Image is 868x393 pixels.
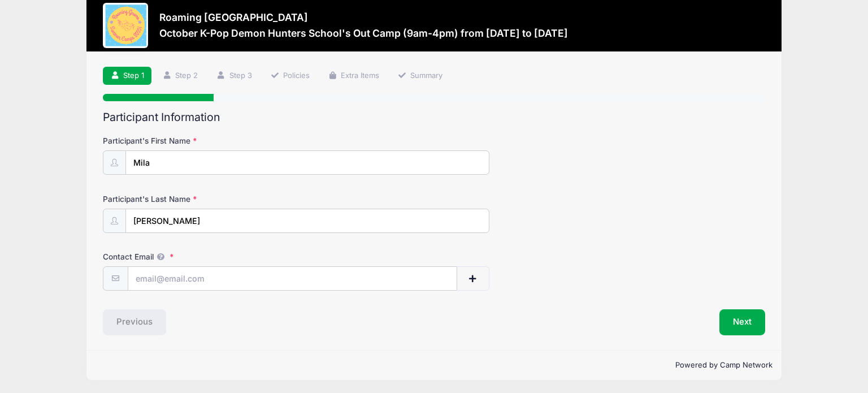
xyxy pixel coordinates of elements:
label: Contact Email [103,251,324,262]
a: Step 3 [209,67,259,85]
h3: October K-Pop Demon Hunters School's Out Camp (9am-4pm) from [DATE] to [DATE] [159,27,568,39]
input: Participant's First Name [125,150,489,175]
label: Participant's First Name [103,135,324,146]
a: Extra Items [320,67,387,85]
a: Step 1 [103,67,151,85]
input: Participant's Last Name [125,209,489,233]
input: email@email.com [128,266,457,291]
p: Powered by Camp Network [96,360,772,371]
label: Participant's Last Name [103,193,324,205]
a: Policies [263,67,317,85]
button: Next [719,309,765,335]
h3: Roaming [GEOGRAPHIC_DATA] [159,11,568,23]
h2: Participant Information [103,111,765,124]
a: Summary [390,67,450,85]
a: Step 2 [155,67,206,85]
